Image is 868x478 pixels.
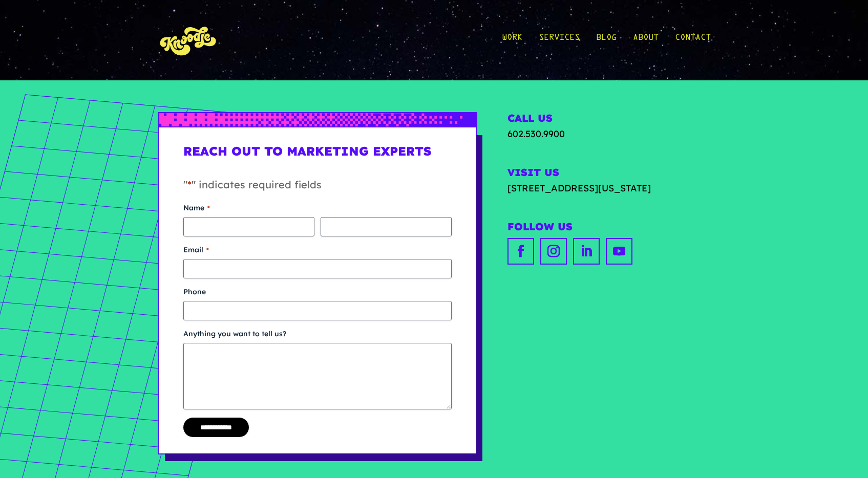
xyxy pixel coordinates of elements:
a: Services [539,16,580,64]
a: instagram [540,238,567,265]
h1: Reach Out to Marketing Experts [183,144,452,167]
label: Anything you want to tell us? [183,329,452,339]
label: Email [183,245,452,255]
a: linkedin [573,238,600,265]
legend: Name [183,203,210,213]
p: " " indicates required fields [183,177,452,203]
a: Work [502,16,522,64]
a: About [633,16,659,64]
h2: Visit Us [507,166,710,181]
img: KnoLogo(yellow) [158,16,219,64]
a: facebook [507,238,534,265]
a: youtube [606,238,632,265]
a: [STREET_ADDRESS][US_STATE] [507,181,710,195]
a: Blog [596,16,617,64]
h2: Follow Us [507,221,710,235]
a: 602.530.9900 [507,128,565,140]
h2: Call Us [507,112,710,127]
img: px-grad-blue-short.svg [159,113,476,126]
label: Phone [183,287,452,297]
a: Contact [675,16,711,64]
